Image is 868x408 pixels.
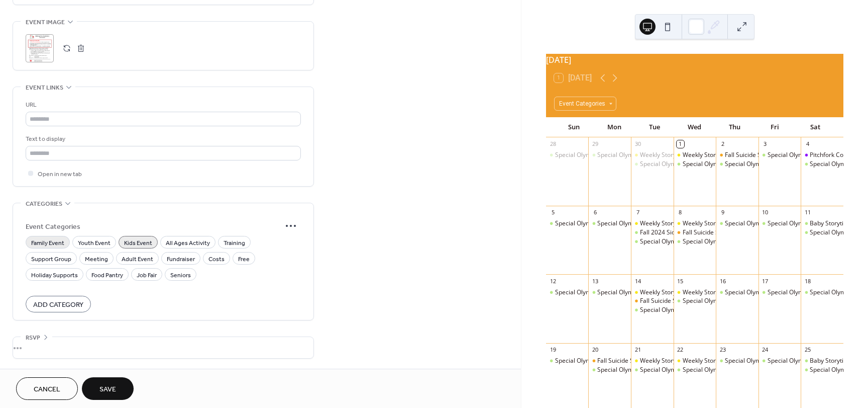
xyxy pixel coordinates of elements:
[591,140,599,148] div: 29
[33,300,83,310] span: Add Category
[26,221,281,232] span: Event Categories
[640,357,755,365] div: Weekly Storytimes! [GEOGRAPHIC_DATA]
[762,346,769,354] div: 24
[716,357,758,365] div: Special Olympics Basketball
[170,270,191,281] span: Seniors
[26,333,40,343] span: RSVP
[801,151,843,159] div: Pitchfork Cookout - STARS
[683,366,761,374] div: Special Olympics Basketball
[631,228,674,237] div: Fall 2024 Sioux City Suicide Support Group - Catholic Charities
[640,237,718,246] div: Special Olympics Basketball
[208,254,225,265] span: Costs
[683,151,798,159] div: Weekly Storytimes! [GEOGRAPHIC_DATA]
[640,297,810,305] div: Fall Suicide Support Group - [DEMOGRAPHIC_DATA] Charties
[546,288,589,297] div: Special Olympics Basketball
[91,270,123,281] span: Food Pantry
[634,117,675,137] div: Tue
[591,277,599,285] div: 13
[683,219,798,228] div: Weekly Storytimes! [GEOGRAPHIC_DATA]
[224,238,245,249] span: Training
[719,346,726,354] div: 23
[674,366,716,374] div: Special Olympics Basketball
[801,160,843,169] div: Special Olympics Basketball
[640,219,755,228] div: Weekly Storytimes! [GEOGRAPHIC_DATA]
[549,140,557,148] div: 28
[549,346,557,354] div: 19
[588,366,631,374] div: Special Olympics Basketball
[588,219,631,228] div: Special Olympics Basketball
[99,384,116,395] span: Save
[546,151,589,159] div: Special Olympics Basketball
[16,377,78,400] button: Cancel
[755,117,795,137] div: Fri
[683,237,761,246] div: Special Olympics Basketball
[13,337,313,358] div: •••
[555,219,633,228] div: Special Olympics Basketball
[631,219,674,228] div: Weekly Storytimes! Sioux City Library
[683,160,761,169] div: Special Olympics Basketball
[768,357,845,365] div: Special Olympics Basketball
[546,219,589,228] div: Special Olympics Basketball
[795,117,835,137] div: Sat
[801,357,843,365] div: Baby Storytime
[238,254,250,265] span: Free
[762,209,769,216] div: 10
[716,288,758,297] div: Special Olympics Basketball
[640,306,718,314] div: Special Olympics Basketball
[85,254,108,265] span: Meeting
[640,228,856,237] div: Fall 2024 Sioux City Suicide Support Group - [DEMOGRAPHIC_DATA] Charities
[122,254,153,265] span: Adult Event
[801,366,843,374] div: Special Olympics Basketball
[631,160,674,169] div: Special Olympics Basketball
[640,366,718,374] div: Special Olympics Basketball
[634,277,641,285] div: 14
[549,277,557,285] div: 12
[597,366,675,374] div: Special Olympics Basketball
[26,83,63,93] span: Event links
[631,288,674,297] div: Weekly Storytimes! Sioux City Library
[555,357,633,365] div: Special Olympics Basketball
[810,357,852,365] div: Baby Storytime
[674,228,716,237] div: Fall Suicide Support Group - Catholic Charties
[801,219,843,228] div: Baby Storytime
[546,357,589,365] div: Special Olympics Basketball
[683,357,798,365] div: Weekly Storytimes! [GEOGRAPHIC_DATA]
[674,357,716,365] div: Weekly Storytimes! Sioux City Public Library
[758,288,801,297] div: Special Olympics Basketball
[768,151,845,159] div: Special Olympics Basketball
[26,199,62,209] span: Categories
[804,209,811,216] div: 11
[762,140,769,148] div: 3
[768,219,845,228] div: Special Olympics Basketball
[725,288,803,297] div: Special Olympics Basketball
[588,288,631,297] div: Special Olympics Basketball
[31,238,64,249] span: Family Event
[631,151,674,159] div: Weekly Storytimes! Sioux City Library
[588,357,631,365] div: Fall Suicide Support Group - Catholic Charties
[768,288,845,297] div: Special Olympics Basketball
[597,151,675,159] div: Special Olympics Basketball
[677,346,684,354] div: 22
[674,160,716,169] div: Special Olympics Basketball
[597,219,675,228] div: Special Olympics Basketball
[719,277,726,285] div: 16
[591,346,599,354] div: 20
[588,151,631,159] div: Special Olympics Basketball
[555,151,633,159] div: Special Olympics Basketball
[725,160,803,169] div: Special Olympics Basketball
[634,140,641,148] div: 30
[26,296,91,312] button: Add Category
[804,346,811,354] div: 25
[674,151,716,159] div: Weekly Storytimes! Sioux City Public Library
[634,209,641,216] div: 7
[640,151,755,159] div: Weekly Storytimes! [GEOGRAPHIC_DATA]
[26,100,299,110] div: URL
[762,277,769,285] div: 17
[594,117,634,137] div: Mon
[546,54,843,66] div: [DATE]
[631,297,674,305] div: Fall Suicide Support Group - Catholic Charties
[166,238,210,249] span: All Ages Activity
[674,237,716,246] div: Special Olympics Basketball
[719,140,726,148] div: 2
